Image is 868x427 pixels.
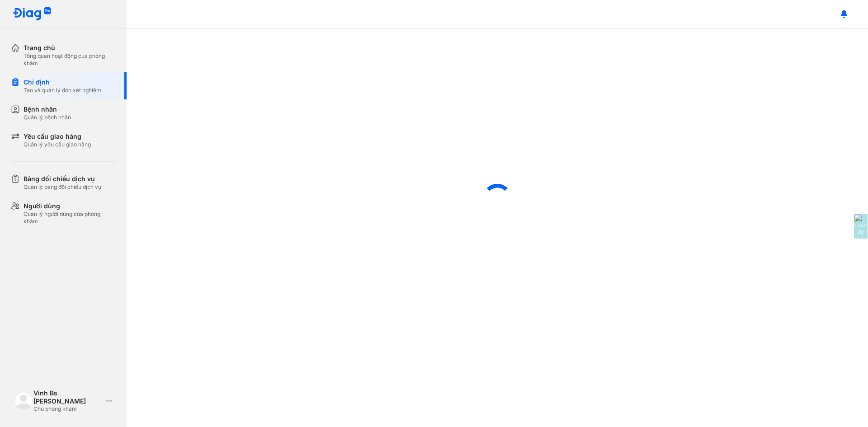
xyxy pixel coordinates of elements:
img: logo [13,7,52,21]
div: Chỉ định [24,78,101,87]
div: Tổng quan hoạt động của phòng khám [24,52,116,67]
div: Người dùng [24,202,116,211]
div: Yêu cầu giao hàng [24,132,91,141]
div: Quản lý người dùng của phòng khám [24,211,116,225]
div: Chủ phòng khám [33,405,102,413]
img: logo [14,392,33,410]
div: Quản lý bệnh nhân [24,114,71,121]
div: Vinh Bs [PERSON_NAME] [33,389,102,405]
div: Tạo và quản lý đơn xét nghiệm [24,87,101,94]
div: Quản lý yêu cầu giao hàng [24,141,91,148]
div: Trang chủ [24,43,116,52]
div: Bảng đối chiếu dịch vụ [24,174,101,183]
div: Quản lý bảng đối chiếu dịch vụ [24,183,101,191]
div: Bệnh nhân [24,105,71,114]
